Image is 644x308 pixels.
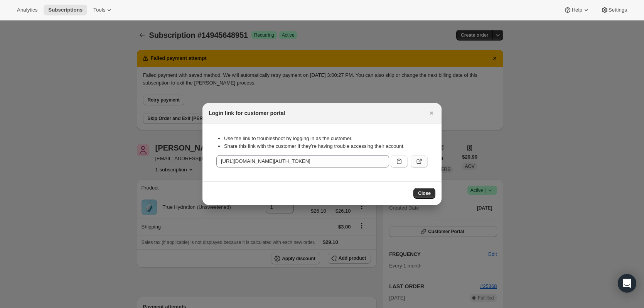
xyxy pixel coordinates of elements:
[48,7,83,13] span: Subscriptions
[618,274,636,293] div: Open Intercom Messenger
[89,5,118,15] button: Tools
[93,7,105,13] span: Tools
[17,7,37,13] span: Analytics
[609,7,627,13] span: Settings
[572,7,582,13] span: Help
[413,188,435,199] button: Close
[596,5,632,15] button: Settings
[418,190,431,196] span: Close
[224,142,428,150] li: Share this link with the customer if they’re having trouble accessing their account.
[44,5,87,15] button: Subscriptions
[559,5,594,15] button: Help
[12,5,42,15] button: Analytics
[426,108,437,118] button: Close
[224,135,428,142] li: Use the link to troubleshoot by logging in as the customer.
[209,109,285,117] h2: Login link for customer portal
